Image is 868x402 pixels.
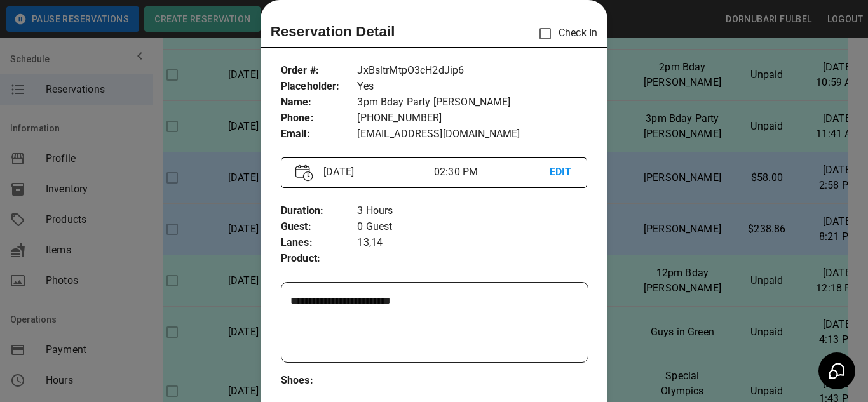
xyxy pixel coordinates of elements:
[281,219,358,235] p: Guest :
[357,111,587,126] p: [PHONE_NUMBER]
[357,79,587,95] p: Yes
[318,164,434,180] p: [DATE]
[434,164,550,180] p: 02:30 PM
[357,235,587,251] p: 13,14
[281,63,358,79] p: Order # :
[550,164,573,180] p: EDIT
[281,126,358,142] p: Email :
[281,95,358,111] p: Name :
[281,203,358,219] p: Duration :
[357,95,587,111] p: 3pm Bday Party [PERSON_NAME]
[281,251,358,267] p: Product :
[281,111,358,126] p: Phone :
[295,164,313,182] img: Vector
[281,235,358,251] p: Lanes :
[281,79,358,95] p: Placeholder :
[357,219,587,235] p: 0 Guest
[532,20,597,47] p: Check In
[357,203,587,219] p: 3 Hours
[271,21,395,42] p: Reservation Detail
[357,63,587,79] p: JxBsltrMtpO3cH2dJip6
[357,126,587,142] p: [EMAIL_ADDRESS][DOMAIN_NAME]
[281,373,358,389] p: Shoes :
